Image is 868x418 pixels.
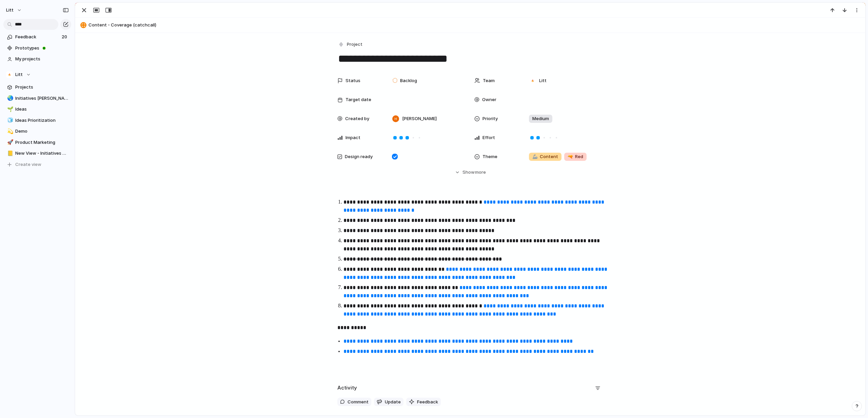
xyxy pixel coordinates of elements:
span: Create view [15,161,41,168]
span: Comment [348,399,369,405]
span: Product Marketing [15,139,69,146]
a: 📒New View - Initiatives and Goals [3,148,71,158]
div: 🚀 [7,138,12,146]
span: Created by [345,115,369,122]
span: Show [462,169,475,176]
span: Target date [346,96,371,103]
span: Priority [482,115,498,122]
button: Litt [3,5,25,16]
button: 🌏 [6,95,13,102]
span: Update [385,399,401,405]
span: New View - Initiatives and Goals [15,150,69,157]
button: Showmore [337,166,603,178]
a: Prototypes [3,43,71,53]
span: Backlog [400,77,417,84]
button: 🚀 [6,139,13,146]
button: Comment [337,398,371,406]
button: 🌱 [6,106,13,113]
button: 🧊 [6,117,13,124]
a: 🚀Product Marketing [3,137,71,148]
span: Content [532,153,558,160]
div: 🌱 [7,106,12,113]
a: 🌏Initiatives [PERSON_NAME] [3,93,71,103]
span: Effort [482,134,495,141]
span: Litt [15,71,23,78]
button: Feedback [406,398,441,406]
div: 📒 [7,150,12,157]
span: Feedback [15,34,60,40]
div: 💫 [7,128,12,135]
button: Project [337,40,364,50]
button: Content - Coverage (catchcall) [78,20,862,31]
span: Red [568,153,583,160]
span: Ideas [15,106,69,113]
span: Medium [532,115,549,122]
a: Feedback20 [3,32,71,42]
button: 💫 [6,128,13,135]
div: 🌏 [7,94,12,102]
span: Prototypes [15,45,69,52]
span: more [475,169,486,176]
a: My projects [3,54,71,64]
span: Projects [15,84,69,91]
span: Feedback [417,399,438,405]
span: Design ready [345,153,373,160]
span: Content - Coverage (catchcall) [88,22,862,28]
a: 💫Demo [3,126,71,136]
a: 🧊Ideas Prioritization [3,115,71,126]
span: Demo [15,128,69,135]
span: Litt [6,7,14,14]
h2: Activity [337,384,357,392]
span: Project [347,41,362,48]
span: Litt [539,77,547,84]
span: Initiatives [PERSON_NAME] [15,95,69,102]
div: 🧊 [7,116,12,124]
span: Theme [482,153,497,160]
a: Projects [3,82,71,92]
span: [PERSON_NAME] [402,115,437,122]
span: Owner [482,96,496,103]
span: Status [346,77,360,84]
a: 🌱Ideas [3,104,71,114]
button: Create view [3,159,71,170]
span: 🦾 [532,154,538,159]
span: 20 [62,34,68,40]
span: 🔫 [568,154,573,159]
span: Impact [346,134,360,141]
span: Team [483,77,495,84]
button: 📒 [6,150,13,157]
button: Update [374,398,403,406]
button: Litt [3,70,71,80]
span: Ideas Prioritization [15,117,69,124]
span: My projects [15,56,69,62]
